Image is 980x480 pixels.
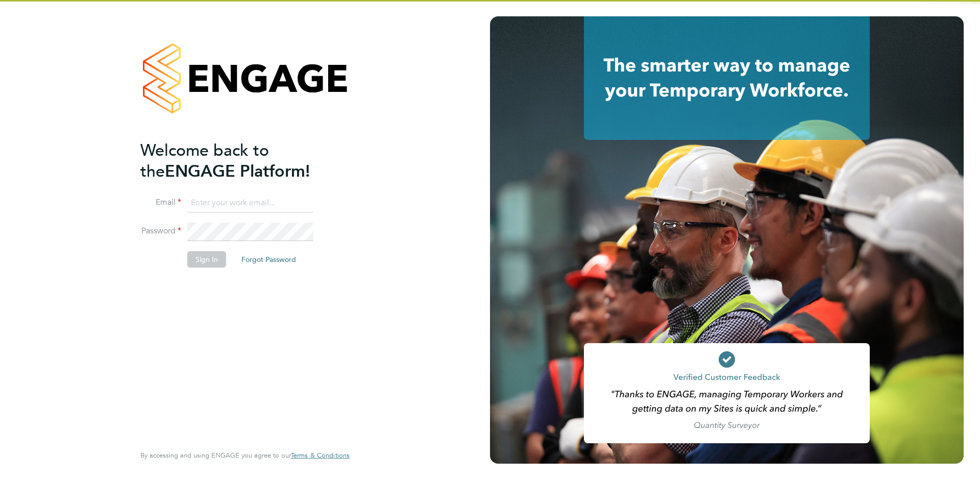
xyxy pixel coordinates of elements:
[233,251,304,268] button: Forgot Password
[187,251,226,268] button: Sign In
[140,451,350,460] span: By accessing and using ENGAGE you agree to our
[140,226,181,236] label: Password
[140,140,269,181] span: Welcome back to the
[140,140,339,182] h2: ENGAGE Platform!
[187,194,313,212] input: Enter your work email...
[291,451,350,460] span: Terms & Conditions
[140,197,181,208] label: Email
[291,451,350,460] a: Terms & Conditions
